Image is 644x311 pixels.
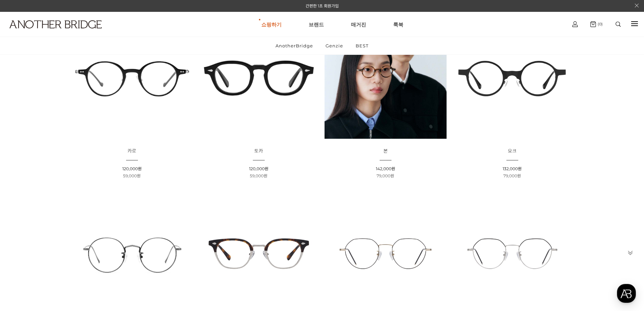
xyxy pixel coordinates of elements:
[123,173,141,178] span: 59,000원
[261,12,282,37] a: 쇼핑하기
[309,12,324,37] a: 브랜드
[377,173,394,178] span: 79,000원
[249,166,268,171] span: 120,000원
[325,17,447,139] img: 본 - 동그란 렌즈로 돋보이는 아세테이트 안경 이미지
[351,12,366,37] a: 매거진
[122,166,142,171] span: 120,000원
[45,215,87,231] a: 대화
[9,20,102,28] img: logo
[376,166,395,171] span: 142,000원
[127,148,136,154] span: 카로
[62,225,70,230] span: 대화
[383,149,388,154] a: 본
[508,148,517,154] span: 요크
[320,37,349,54] a: Genzie
[250,173,267,178] span: 59,000원
[270,37,319,54] a: AnotherBridge
[503,166,522,171] span: 132,000원
[572,21,578,27] img: cart
[596,22,603,26] span: (0)
[254,148,263,154] span: 토카
[590,21,603,27] a: (0)
[616,22,621,27] img: search
[87,215,130,231] a: 설정
[254,149,263,154] a: 토카
[104,225,113,230] span: 설정
[590,21,596,27] img: cart
[383,148,388,154] span: 본
[2,215,45,231] a: 홈
[350,37,374,54] a: BEST
[127,149,136,154] a: 카로
[393,12,403,37] a: 룩북
[508,149,517,154] a: 요크
[71,17,193,139] img: 카로 - 감각적인 디자인의 패션 아이템 이미지
[503,173,521,178] span: 79,000원
[306,3,339,8] a: 간편한 1초 회원가입
[198,17,320,139] img: 토카 아세테이트 뿔테 안경 이미지
[3,20,100,45] a: logo
[21,225,25,230] span: 홈
[451,17,573,139] img: 요크 글라스 - 트렌디한 디자인의 유니크한 안경 이미지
